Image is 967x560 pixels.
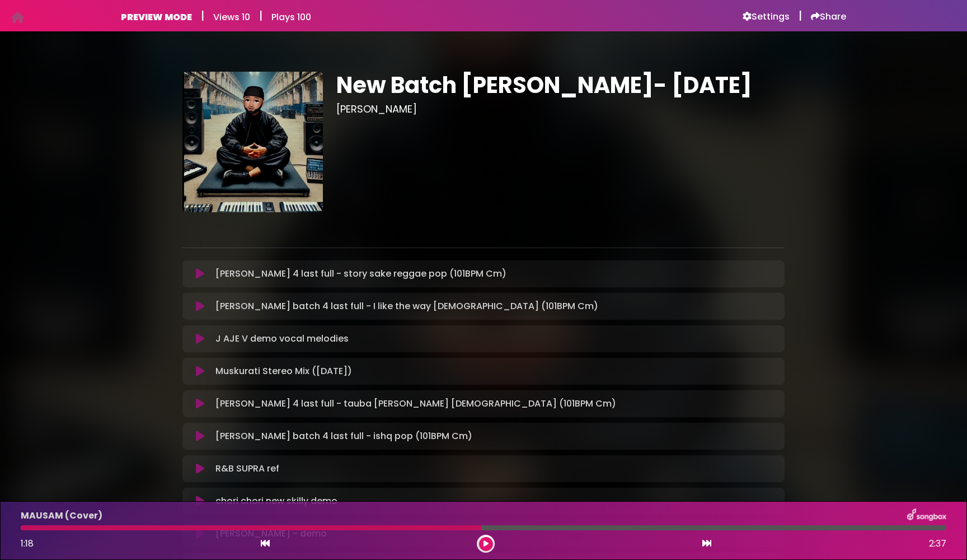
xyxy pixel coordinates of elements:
[215,267,506,281] p: [PERSON_NAME] 4 last full - story sake reggae pop (101BPM Cm)
[215,430,472,443] p: [PERSON_NAME] batch 4 last full - ishq pop (101BPM Cm)
[215,494,337,508] p: chori chori new skilly demo
[799,9,802,22] h5: |
[215,300,598,313] p: [PERSON_NAME] batch 4 last full - I like the way [DEMOGRAPHIC_DATA] (101BPM Cm)
[215,365,352,378] p: Muskurati Stereo Mix ([DATE])
[907,508,946,523] img: songbox-logo-white.png
[336,103,785,115] h3: [PERSON_NAME]
[201,9,204,22] h5: |
[259,9,262,22] h5: |
[215,397,616,410] p: [PERSON_NAME] 4 last full - tauba [PERSON_NAME] [DEMOGRAPHIC_DATA] (101BPM Cm)
[213,12,250,22] h6: Views 10
[21,509,102,522] p: MAUSAM (Cover)
[21,537,34,550] span: 1:18
[743,11,790,22] a: Settings
[811,11,846,22] a: Share
[929,537,946,550] span: 2:37
[182,72,323,212] img: eH1wlhrjTzCZHtPldvEQ
[121,12,192,22] h6: PREVIEW MODE
[271,12,311,22] h6: Plays 100
[336,72,785,99] h1: New Batch [PERSON_NAME]- [DATE]
[215,462,279,475] p: R&B SUPRA ref
[215,332,349,346] p: J AJE V demo vocal melodies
